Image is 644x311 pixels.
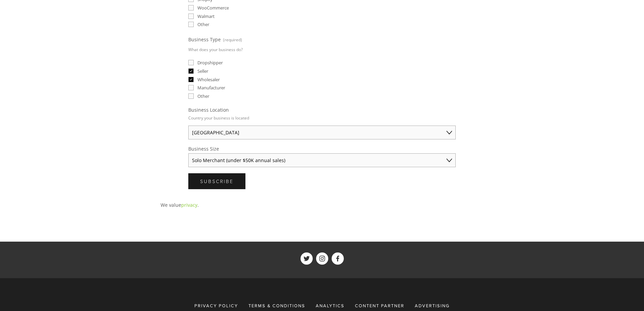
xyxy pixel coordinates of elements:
input: Other [188,93,194,99]
select: Business Size [188,153,456,167]
span: WooCommerce [197,5,229,11]
span: Other [197,21,209,27]
p: What does your business do? [188,45,243,54]
input: WooCommerce [188,5,194,10]
span: Privacy Policy [194,303,238,309]
input: Wholesaler [188,77,194,82]
input: Other [188,22,194,27]
span: (required) [223,35,242,45]
span: Business Size [188,146,219,152]
p: Country your business is located [188,113,249,123]
span: Advertising [415,303,450,309]
span: Manufacturer [197,85,225,91]
p: We value . [161,201,484,209]
span: Content Partner [355,303,404,309]
span: Wholesaler [197,76,220,83]
input: Walmart [188,14,194,19]
span: Seller [197,68,208,74]
span: Subscribe [200,178,234,184]
input: Seller [188,68,194,74]
a: ShelfTrend [332,252,344,265]
span: Business Location [188,107,229,113]
select: Business Location [188,126,456,139]
button: SubscribeSubscribe [188,173,245,189]
span: Other [197,93,209,99]
input: Manufacturer [188,85,194,90]
span: Walmart [197,13,215,19]
span: Dropshipper [197,60,223,66]
input: Dropshipper [188,60,194,65]
span: Business Type [188,36,221,43]
a: privacy [181,202,197,208]
a: ShelfTrend [316,252,328,265]
span: Terms & Conditions [248,303,305,309]
a: ShelfTrend [301,252,313,265]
